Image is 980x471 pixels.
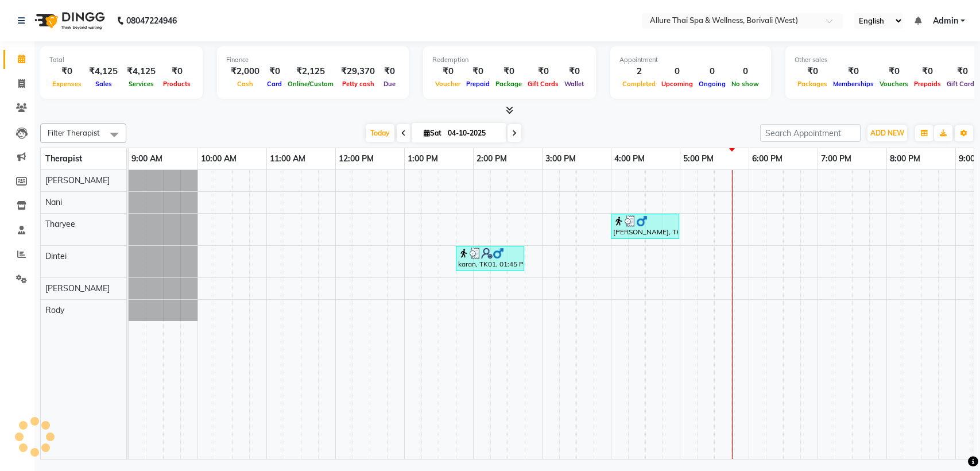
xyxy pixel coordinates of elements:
div: 0 [659,65,696,78]
div: ₹0 [830,65,877,78]
span: Therapist [45,153,82,164]
span: No show [729,80,762,88]
a: 10:00 AM [198,150,239,167]
span: Petty cash [339,80,377,88]
div: ₹4,125 [122,65,160,78]
b: 08047224946 [126,5,177,37]
input: 2025-10-04 [444,125,502,142]
div: ₹0 [432,65,463,78]
span: Filter Therapist [48,128,100,137]
a: 9:00 AM [129,150,165,167]
span: Vouchers [877,80,911,88]
div: Redemption [432,55,587,65]
span: Due [381,80,398,88]
div: ₹0 [877,65,911,78]
span: Packages [795,80,830,88]
div: ₹0 [160,65,193,78]
span: [PERSON_NAME] [45,175,110,186]
span: Prepaids [911,80,944,88]
div: [PERSON_NAME], TK02, 04:00 PM-05:00 PM, Swedish Massage 60 mins [612,215,678,237]
span: [PERSON_NAME] [45,283,110,294]
span: Today [366,124,394,142]
a: 11:00 AM [267,150,308,167]
div: 0 [696,65,729,78]
button: ADD NEW [867,125,907,141]
span: Tharyee [45,219,75,229]
div: ₹0 [561,65,587,78]
span: Wallet [561,80,587,88]
a: 4:00 PM [611,150,648,167]
span: Package [493,80,525,88]
a: 1:00 PM [405,150,441,167]
span: Products [160,80,193,88]
a: 5:00 PM [680,150,716,167]
div: ₹0 [49,65,84,78]
div: ₹2,125 [285,65,336,78]
span: Dintei [45,251,67,261]
a: 6:00 PM [749,150,785,167]
div: ₹0 [911,65,944,78]
span: ADD NEW [870,129,904,137]
span: Gift Cards [525,80,561,88]
span: Expenses [49,80,84,88]
input: Search Appointment [760,124,861,142]
div: Finance [226,55,400,65]
span: Completed [619,80,659,88]
div: ₹4,125 [84,65,122,78]
span: Cash [234,80,256,88]
div: ₹0 [379,65,400,78]
span: Sat [421,129,444,137]
span: Memberships [830,80,877,88]
div: ₹0 [795,65,830,78]
div: 0 [729,65,762,78]
span: Services [126,80,157,88]
div: 2 [619,65,659,78]
span: Ongoing [696,80,729,88]
span: Admin [933,15,958,27]
span: Online/Custom [285,80,336,88]
div: ₹0 [493,65,525,78]
img: logo [29,5,108,37]
span: Card [264,80,285,88]
a: 12:00 PM [336,150,377,167]
a: 7:00 PM [818,150,854,167]
span: Nani [45,197,62,207]
div: Total [49,55,193,65]
a: 2:00 PM [474,150,510,167]
div: ₹2,000 [226,65,264,78]
div: ₹0 [463,65,493,78]
a: 8:00 PM [887,150,923,167]
div: ₹0 [525,65,561,78]
div: ₹0 [264,65,285,78]
div: karan, TK01, 01:45 PM-02:45 PM, Swedish Massage 60 mins [457,248,523,269]
span: Rody [45,305,64,315]
div: ₹29,370 [336,65,379,78]
span: Upcoming [659,80,696,88]
span: Voucher [432,80,463,88]
span: Prepaid [463,80,493,88]
a: 3:00 PM [543,150,579,167]
span: Sales [92,80,115,88]
div: Appointment [619,55,762,65]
